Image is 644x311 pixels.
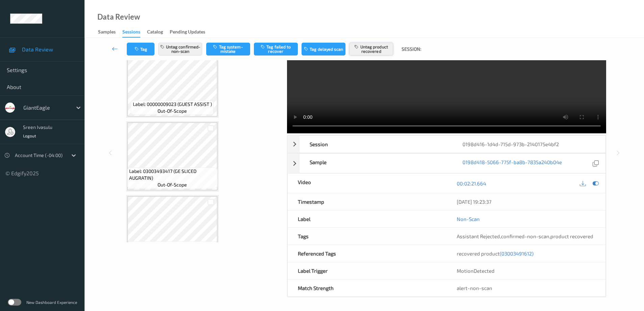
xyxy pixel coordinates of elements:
[300,136,452,153] div: Session
[147,28,163,37] div: Catalog
[501,233,549,239] span: confirmed-non-scan
[127,43,154,55] button: Tag
[402,46,421,52] span: Session:
[158,43,202,55] button: Untag confirmed-non-scan
[254,43,298,55] button: Tag failed to recover
[129,168,216,181] span: Label: 03003493417 (GE SLICED AUGRATIN)
[97,14,140,20] div: Data Review
[288,280,447,296] div: Match Strength
[98,27,122,37] a: Samples
[288,262,447,279] div: Label Trigger
[129,242,216,255] span: Label: 03003491612 (GE DELUXE 4 CHS MA)
[170,27,212,37] a: Pending Updates
[288,210,447,227] div: Label
[457,180,486,187] a: 00:02:21.664
[452,136,605,153] div: 0198d416-1d4d-715d-973b-2140175e4bf2
[349,43,393,55] button: Untag product recovered
[288,193,447,210] div: Timestamp
[462,159,562,168] a: 0198d418-5066-775f-ba8b-7835a240b04e
[147,27,170,37] a: Catalog
[447,262,605,279] div: MotionDetected
[122,27,147,38] a: Sessions
[158,181,187,188] span: out-of-scope
[457,233,500,239] span: Assistant Rejected
[457,198,595,205] div: [DATE] 19:23:37
[500,250,533,257] span: (03003491612)
[170,28,205,37] div: Pending Updates
[457,285,595,291] div: alert-non-scan
[287,135,606,153] div: Session0198d416-1d4d-715d-973b-2140175e4bf2
[300,154,452,173] div: Sample
[288,174,447,193] div: Video
[122,28,140,38] div: Sessions
[287,153,606,173] div: Sample0198d418-5066-775f-ba8b-7835a240b04e
[288,228,447,245] div: Tags
[550,233,593,239] span: product recovered
[288,245,447,262] div: Referenced Tags
[206,43,250,55] button: Tag system-mistake
[457,216,480,222] a: Non-Scan
[158,108,187,114] span: out-of-scope
[98,28,116,37] div: Samples
[457,233,593,239] span: , ,
[457,250,533,257] span: recovered product
[133,101,212,108] span: Label: 00000009023 (GUEST ASSIST )
[302,43,345,55] button: Tag delayed scan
